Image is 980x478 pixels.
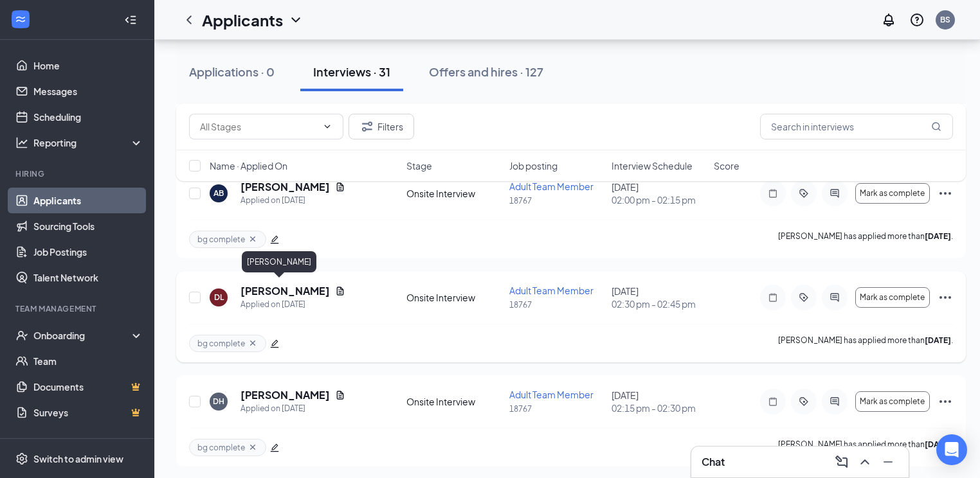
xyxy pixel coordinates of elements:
h3: Chat [702,455,725,469]
a: Applicants [33,188,143,213]
span: Mark as complete [860,397,925,406]
span: bg complete [197,234,245,245]
a: Team [33,348,143,374]
svg: Analysis [15,136,28,149]
span: Adult Team Member [509,285,594,296]
svg: Note [765,292,781,303]
div: Hiring [15,168,141,179]
p: 18767 [509,403,604,414]
span: 02:15 pm - 02:30 pm [612,402,706,414]
div: [DATE] [612,285,706,310]
button: Minimize [878,452,898,472]
button: ComposeMessage [831,452,852,472]
svg: Ellipses [938,290,953,305]
span: edit [270,235,279,244]
svg: ActiveChat [827,396,842,407]
div: Onsite Interview [406,291,501,304]
input: Search in interviews [760,114,953,139]
span: Name · Applied On [210,159,287,172]
svg: Cross [248,442,258,452]
svg: ChevronLeft [181,12,197,28]
a: Sourcing Tools [33,213,143,239]
a: Scheduling [33,104,143,130]
span: Stage [406,159,432,172]
p: [PERSON_NAME] has applied more than . [778,231,953,248]
svg: Cross [248,234,258,244]
span: 02:00 pm - 02:15 pm [612,193,706,206]
a: Job Postings [33,239,143,265]
div: Interviews · 31 [313,64,390,80]
button: Filter Filters [349,114,414,139]
b: [DATE] [925,439,951,449]
div: Applied on [DATE] [240,402,345,415]
svg: Ellipses [938,394,953,409]
span: edit [270,443,279,452]
svg: ComposeMessage [834,454,849,470]
div: Applications · 0 [189,64,275,80]
svg: Notifications [881,12,896,28]
b: [DATE] [925,231,951,241]
a: Talent Network [33,265,143,290]
svg: ChevronUp [857,454,873,470]
svg: ChevronDown [322,121,332,132]
svg: UserCheck [15,329,28,342]
h5: [PERSON_NAME] [240,388,330,402]
div: Team Management [15,303,141,314]
span: bg complete [197,442,245,453]
svg: ActiveTag [796,396,812,407]
div: Open Intercom Messenger [936,434,967,465]
button: ChevronUp [855,452,875,472]
span: Score [714,159,740,172]
button: Mark as complete [855,391,930,412]
p: 18767 [509,195,604,206]
svg: Document [335,286,345,296]
div: DH [213,396,224,407]
div: Offers and hires · 127 [429,64,543,80]
svg: Document [335,390,345,400]
svg: Filter [359,119,375,134]
a: Home [33,53,143,78]
span: Interview Schedule [612,159,693,172]
div: Applied on [DATE] [240,298,345,311]
div: Applied on [DATE] [240,194,345,207]
span: edit [270,339,279,348]
svg: Cross [248,338,258,348]
button: Mark as complete [855,287,930,308]
div: Switch to admin view [33,452,123,465]
svg: Collapse [124,13,137,26]
svg: ActiveTag [796,292,812,303]
div: DL [214,292,224,303]
div: [PERSON_NAME] [242,251,316,272]
p: 18767 [509,299,604,310]
div: Onsite Interview [406,395,501,408]
p: [PERSON_NAME] has applied more than . [778,335,953,352]
svg: MagnifyingGlass [931,121,941,132]
input: All Stages [200,119,317,134]
svg: ActiveChat [827,292,842,303]
span: Adult Team Member [509,389,594,400]
svg: Note [765,396,781,407]
span: 02:30 pm - 02:45 pm [612,297,706,310]
div: [DATE] [612,389,706,414]
b: [DATE] [925,335,951,345]
svg: ChevronDown [288,12,304,28]
a: Messages [33,78,143,104]
svg: WorkstreamLogo [14,13,27,26]
svg: Settings [15,452,28,465]
a: SurveysCrown [33,400,143,425]
div: Reporting [33,136,144,149]
div: BS [940,14,950,25]
span: Job posting [509,159,558,172]
svg: QuestionInfo [909,12,925,28]
span: Mark as complete [860,293,925,302]
h5: [PERSON_NAME] [240,284,330,298]
p: [PERSON_NAME] has applied more than . [778,439,953,456]
span: bg complete [197,338,245,349]
h1: Applicants [202,9,283,31]
div: Onboarding [33,329,132,342]
a: DocumentsCrown [33,374,143,400]
svg: Minimize [880,454,896,470]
